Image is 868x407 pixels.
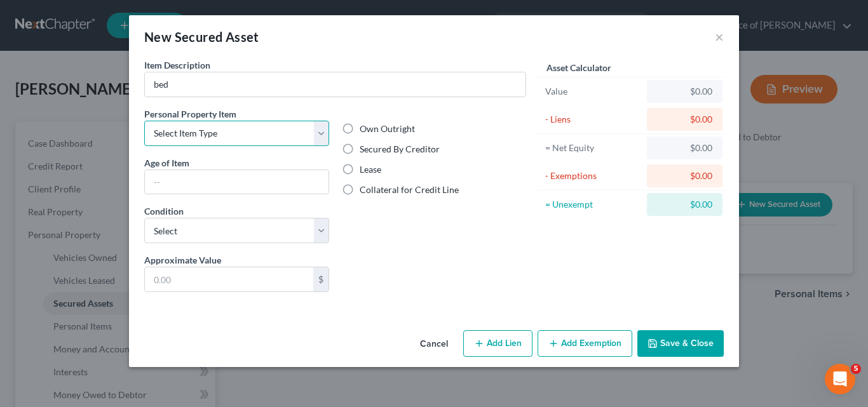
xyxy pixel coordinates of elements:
[545,113,641,126] div: - Liens
[657,85,712,98] div: $0.00
[144,107,236,121] label: Personal Property Item
[145,72,526,97] input: Describe...
[657,113,712,126] div: $0.00
[545,85,641,98] div: Value
[825,364,855,394] iframe: Intercom live chat
[313,267,329,291] div: $
[545,142,641,154] div: = Net Equity
[657,142,712,154] div: $0.00
[538,330,632,357] button: Add Exemption
[144,156,189,170] label: Age of Item
[144,60,210,70] span: Item Description
[657,198,712,211] div: $0.00
[545,198,641,211] div: = Unexempt
[360,123,415,135] label: Own Outright
[144,255,221,265] span: Approximate Value
[360,183,459,196] label: Collateral for Credit Line
[545,170,641,182] div: - Exemptions
[144,28,259,46] div: New Secured Asset
[145,267,313,291] input: 0.00
[637,330,724,357] button: Save & Close
[144,204,184,218] label: Condition
[851,364,861,374] span: 5
[360,143,440,156] label: Secured By Creditor
[145,170,329,194] input: --
[715,29,724,44] button: ×
[360,163,381,176] label: Lease
[657,170,712,182] div: $0.00
[410,331,458,357] button: Cancel
[463,330,532,357] button: Add Lien
[546,61,611,74] label: Asset Calculator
